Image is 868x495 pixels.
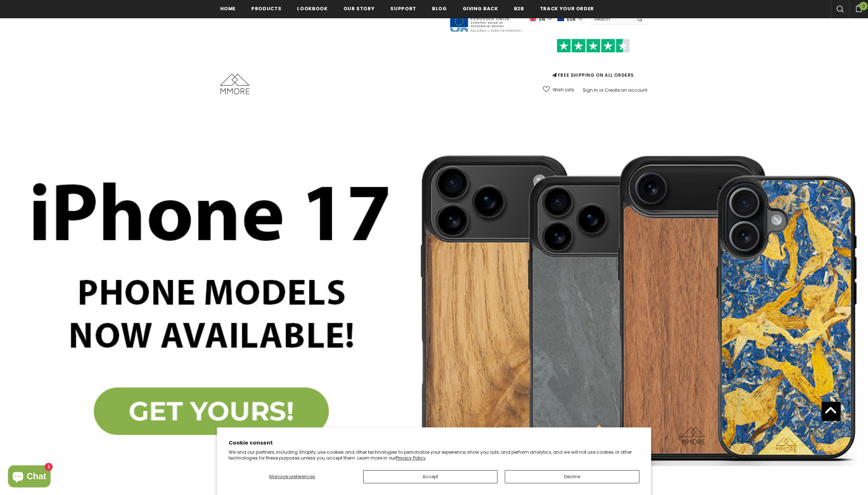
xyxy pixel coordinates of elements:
img: i-lang-1.png [530,16,536,22]
button: Manage preferences [229,470,356,483]
h2: Cookie consent [229,439,639,447]
a: Javni Razpis [449,16,522,22]
a: Privacy Policy [396,455,426,461]
span: Wish Lists [553,86,574,94]
span: support [390,5,416,12]
img: Trust Pilot Stars [557,39,630,53]
inbox-online-store-chat: Shopify online store chat [6,465,53,489]
button: Decline [505,470,639,483]
img: Javni Razpis [449,6,522,33]
span: B2B [514,5,524,12]
span: 0 [859,2,868,10]
a: Sign In [583,87,598,93]
button: Accept [363,470,497,483]
span: en [539,16,545,23]
a: 0 [849,3,868,12]
span: or [599,87,604,93]
span: FREE SHIPPING ON ALL ORDERS [538,42,648,78]
span: Home [220,5,236,12]
span: Blog [432,5,447,12]
p: We and our partners, including Shopify, use cookies and other technologies to personalize your ex... [229,449,639,461]
span: Track your order [540,5,594,12]
span: Giving back [463,5,498,12]
img: MMORE Cases [220,74,249,94]
a: Create an account [605,87,647,93]
span: Products [251,5,281,12]
input: Search Site [590,14,632,24]
span: EUR [567,16,576,23]
span: Our Story [343,5,375,12]
iframe: Customer reviews powered by Trustpilot [538,53,648,72]
a: Wish Lists [543,83,574,96]
span: Lookbook [297,5,327,12]
span: Manage preferences [269,473,315,480]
